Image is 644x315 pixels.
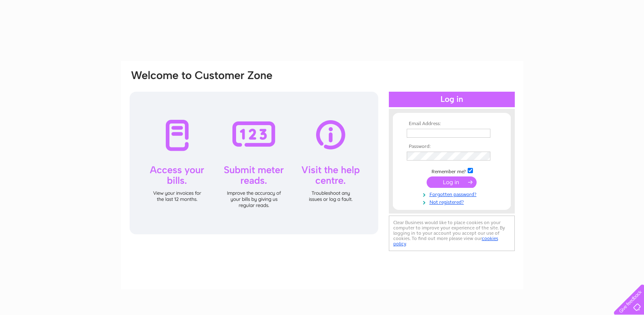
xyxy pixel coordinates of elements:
a: Not registered? [407,198,499,205]
td: Remember me? [405,167,499,175]
th: Email Address: [405,121,499,127]
a: cookies policy [393,236,498,247]
th: Password: [405,144,499,150]
a: Forgotten password? [407,190,499,198]
input: Submit [427,176,477,188]
div: Clear Business would like to place cookies on your computer to improve your experience of the sit... [389,216,515,251]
